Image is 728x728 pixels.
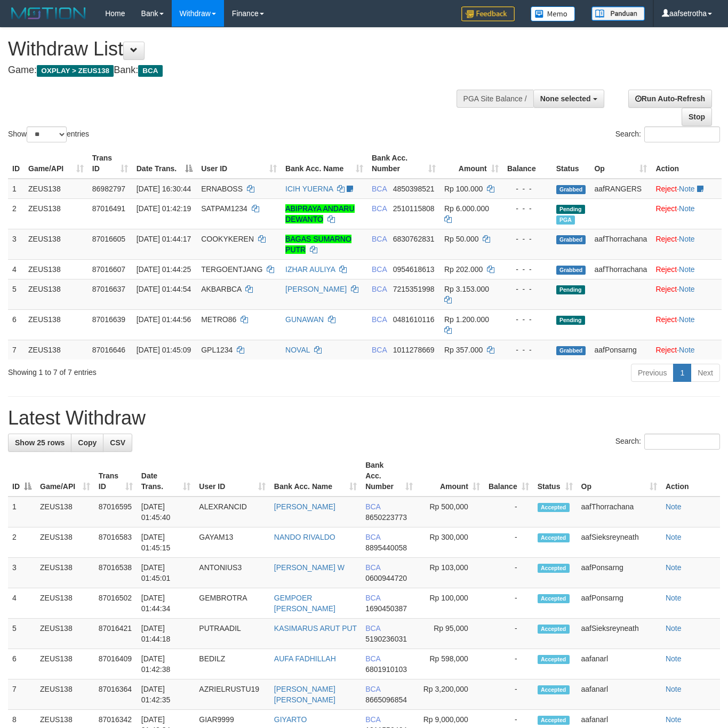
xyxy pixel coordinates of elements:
td: AZRIELRUSTU19 [195,679,270,710]
a: GUNAWAN [285,315,324,324]
td: aafThorrachana [590,229,651,259]
a: Note [679,346,695,354]
td: [DATE] 01:45:15 [137,527,195,558]
td: 4 [8,588,36,619]
span: BCA [138,65,162,77]
td: ZEUS138 [36,619,94,649]
label: Search: [615,126,720,142]
span: BCA [365,624,380,633]
span: [DATE] 01:45:09 [137,346,191,354]
span: Rp 50.000 [444,235,479,243]
th: Action [651,148,722,179]
td: ZEUS138 [36,679,94,710]
th: Op: activate to sort column ascending [577,455,661,497]
td: ZEUS138 [24,229,88,259]
td: aafanarl [577,649,661,679]
a: Note [679,235,695,243]
span: Grabbed [556,185,586,194]
span: AKBARBCA [201,285,241,293]
td: · [651,229,722,259]
a: Note [666,594,682,602]
span: Accepted [538,503,570,512]
td: 87016364 [94,679,137,710]
a: Stop [682,108,712,126]
a: NANDO RIVALDO [274,533,335,541]
th: Status: activate to sort column ascending [533,455,577,497]
td: aafThorrachana [577,497,661,527]
span: BCA [372,185,387,193]
td: aafRANGERS [590,179,651,199]
td: · [651,309,722,340]
div: - - - [507,234,548,244]
td: ZEUS138 [36,588,94,619]
td: GAYAM13 [195,527,270,558]
a: Note [666,533,682,541]
span: Rp 202.000 [444,265,483,274]
span: BCA [372,235,387,243]
th: Bank Acc. Number: activate to sort column ascending [367,148,440,179]
td: 5 [8,619,36,649]
span: ERNABOSS [201,185,243,193]
a: Next [691,364,720,382]
th: User ID: activate to sort column ascending [195,455,270,497]
a: Note [666,502,682,511]
span: Rp 100.000 [444,185,483,193]
span: Copy 2510115808 to clipboard [393,204,435,213]
td: [DATE] 01:45:40 [137,497,195,527]
span: Accepted [538,625,570,634]
td: ZEUS138 [36,649,94,679]
label: Show entries [8,126,89,142]
td: 1 [8,179,24,199]
span: Rp 357.000 [444,346,483,354]
th: Bank Acc. Name: activate to sort column ascending [281,148,367,179]
td: - [484,558,533,588]
span: Pending [556,205,585,214]
div: Showing 1 to 7 of 7 entries [8,363,295,378]
td: ZEUS138 [24,340,88,359]
th: Trans ID: activate to sort column ascending [88,148,132,179]
span: TERGOENTJANG [201,265,262,274]
span: Copy 0954618613 to clipboard [393,265,435,274]
td: · [651,259,722,279]
td: Rp 95,000 [417,619,484,649]
th: Date Trans.: activate to sort column descending [132,148,197,179]
a: Reject [655,346,677,354]
span: Copy [78,438,97,447]
span: Show 25 rows [15,438,65,447]
td: - [484,497,533,527]
a: Note [679,185,695,193]
div: - - - [507,284,548,294]
a: 1 [673,364,691,382]
td: aafanarl [577,679,661,710]
td: 87016538 [94,558,137,588]
td: [DATE] 01:44:18 [137,619,195,649]
a: Note [679,204,695,213]
span: Copy 8650223773 to clipboard [365,513,407,522]
td: Rp 598,000 [417,649,484,679]
a: AUFA FADHILLAH [274,654,336,663]
span: OXPLAY > ZEUS138 [37,65,114,77]
span: Accepted [538,594,570,603]
div: - - - [507,183,548,194]
td: 7 [8,679,36,710]
span: BCA [365,685,380,693]
td: aafPonsarng [577,558,661,588]
span: Rp 3.153.000 [444,285,489,293]
td: 6 [8,649,36,679]
td: - [484,619,533,649]
a: Reject [655,204,677,213]
span: Accepted [538,533,570,542]
input: Search: [644,126,720,142]
span: Copy 0481610116 to clipboard [393,315,435,324]
a: KASIMARUS ARUT PUT [274,624,357,633]
a: [PERSON_NAME] [274,502,335,511]
td: BEDILZ [195,649,270,679]
span: Accepted [538,655,570,664]
span: Pending [556,285,585,294]
th: Action [661,455,720,497]
th: Balance [503,148,552,179]
span: BCA [372,204,387,213]
a: Run Auto-Refresh [628,90,712,108]
span: 87016607 [92,265,125,274]
a: BAGAS SUMARNO PUTR [285,235,351,254]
